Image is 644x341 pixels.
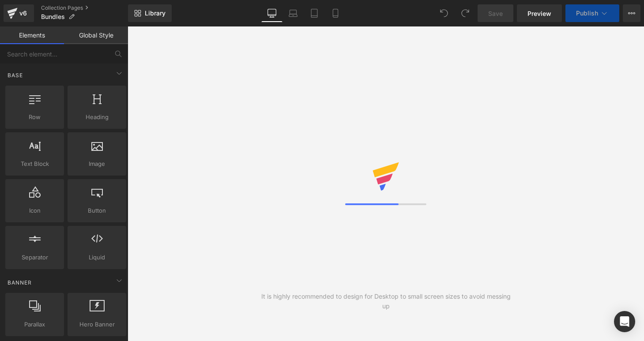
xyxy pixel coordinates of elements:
span: Hero Banner [70,320,124,329]
a: v6 [4,4,34,22]
button: More [623,4,640,22]
button: Publish [565,4,619,22]
span: Publish [576,10,598,17]
button: Undo [435,4,453,22]
span: Row [8,112,61,122]
div: v6 [18,7,29,19]
div: It is highly recommended to design for Desktop to small screen sizes to avoid messing up [257,292,515,311]
span: Parallax [8,320,61,329]
span: Base [7,71,24,79]
span: Heading [70,112,124,122]
button: Redo [456,4,474,22]
span: Image [70,159,124,169]
a: Tablet [304,4,325,22]
span: Save [488,9,503,18]
a: Preview [517,4,562,22]
a: Laptop [282,4,304,22]
div: Open Intercom Messenger [614,311,635,332]
span: Banner [7,278,33,287]
a: Mobile [325,4,346,22]
span: Text Block [8,159,61,169]
a: Collection Pages [41,4,128,11]
span: Button [70,206,124,215]
span: Separator [8,253,61,262]
span: Library [145,9,166,17]
span: Icon [8,206,61,215]
a: Global Style [64,26,128,44]
span: Liquid [70,253,124,262]
span: Preview [527,9,551,18]
a: Desktop [261,4,282,22]
span: Bundles [41,13,65,20]
a: New Library [128,4,172,22]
